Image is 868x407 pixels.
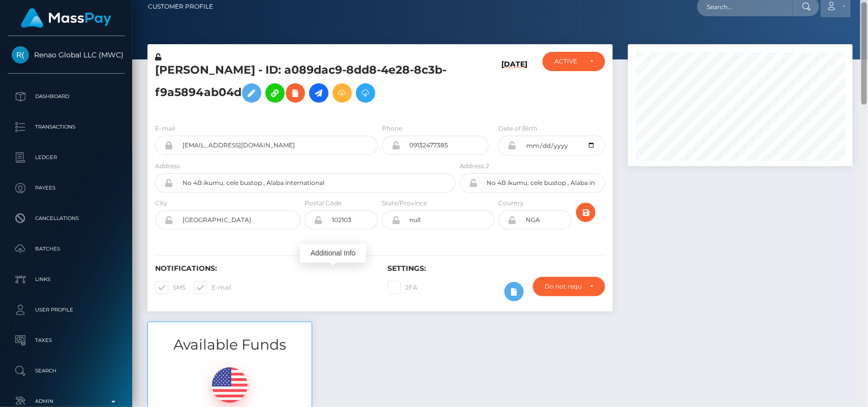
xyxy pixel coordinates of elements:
h6: [DATE] [501,60,527,111]
label: E-mail [155,124,175,133]
div: Additional Info [300,244,366,263]
h6: Settings: [387,264,605,273]
p: Batches [12,241,121,257]
label: Address 2 [460,162,490,171]
img: MassPay Logo [21,8,111,28]
a: Payees [8,175,125,201]
label: Date of Birth [498,124,537,133]
h6: Notifications: [155,264,372,273]
a: Search [8,358,125,384]
a: Transactions [8,114,125,140]
label: 2FA [387,281,417,294]
a: Ledger [8,145,125,170]
label: Country [498,199,524,208]
p: Search [12,363,121,379]
a: Batches [8,236,125,262]
img: Renao Global LLC (MWC) [12,46,29,64]
h5: [PERSON_NAME] - ID: a089dac9-8dd8-4e28-8c3b-f9a5894ab04d [155,62,450,108]
label: SMS [155,281,186,294]
a: Dashboard [8,84,125,109]
label: Postal Code [305,199,342,208]
label: Address [155,162,180,171]
div: ACTIVE [554,57,581,66]
span: Renao Global LLC (MWC) [8,50,125,59]
button: ACTIVE [543,52,605,71]
p: Ledger [12,150,121,165]
p: Transactions [12,119,121,135]
a: Initiate Payout [309,83,328,103]
label: Phone [382,124,402,133]
p: User Profile [12,302,121,318]
p: Cancellations [12,211,121,226]
img: USD.png [212,367,248,403]
button: Do not require [533,277,605,296]
p: Taxes [12,333,121,348]
a: Taxes [8,328,125,353]
a: Links [8,267,125,292]
label: City [155,199,167,208]
div: Do not require [545,283,581,291]
p: Dashboard [12,89,121,104]
h3: Available Funds [148,335,312,355]
a: User Profile [8,297,125,323]
p: Links [12,272,121,287]
label: State/Province [382,199,427,208]
p: Payees [12,180,121,196]
a: Cancellations [8,206,125,231]
label: E-mail [194,281,231,294]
